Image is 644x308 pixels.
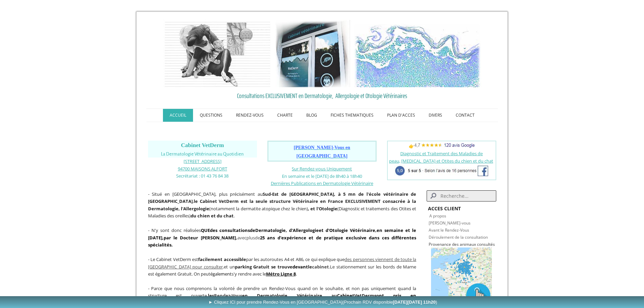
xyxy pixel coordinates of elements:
a: Métro Ligne 8 [266,271,296,277]
a: Dernières Publications en Dermatologie Vétérinaire [271,180,373,186]
span: En semaine et le [DATE] de 8h40 à 18h40 [282,173,362,179]
span: par le Docteur [PERSON_NAME] [164,235,236,241]
strong: le [194,198,198,204]
span: en Dermatologie Vétérinaire au VetDerm [242,292,374,299]
span: . [266,271,297,277]
span: La Dermatologie Vétérinaire au Quotidien [161,151,244,157]
a: FICHES THEMATIQUES [324,109,380,122]
strong: des [210,227,217,233]
a: Déroulement de la consultation [429,234,488,240]
b: , [164,235,237,241]
span: 94700 MAISONS ALFORT [178,166,227,172]
strong: accessible [224,256,246,262]
a: [PERSON_NAME]-vous [429,220,471,226]
span: P [429,241,431,247]
a: consultations [219,227,250,233]
span: ou [234,292,240,299]
strong: 25 ans d'expérience et de pratique exclusive dans ces différentes spécialités. [148,235,416,248]
span: - Le Cabinet VetDerm est par les autoroutes A4 et A86, ce qui explique que et un Le stationnement... [148,256,416,277]
strong: Sud-Est de [GEOGRAPHIC_DATA], à 5 mn de l'école vétérinaire de [GEOGRAPHIC_DATA] [148,191,416,205]
span: cabinet [312,264,329,270]
span: Cabinet VetDerm [181,142,224,148]
a: Avant le Rendez-Vous [429,227,469,233]
a: Dermatologie [255,227,286,233]
span: des animaux consultés [452,241,495,247]
a: 94700 MAISONS ALFORT [178,165,227,172]
a: QUESTIONS [193,109,229,122]
span: Secrétariat : 01 43 76 84 38 [176,173,229,179]
span: - Situé en [GEOGRAPHIC_DATA], plus précisément au , (notamment la dermatite atopique chez le chie... [148,191,416,219]
a: Consultations EXCLUSIVEMENT en Dermatologie, Allergologie et Otologie Vétérinaires [148,91,496,101]
a: Allergologie [293,227,319,233]
a: aire [366,227,375,233]
span: en semaine et le [DATE] [148,227,416,241]
a: ACCUEIL [163,109,193,122]
span: s [240,292,242,299]
strong: ACCES CLIENT [428,205,461,212]
span: - Parce que nous comprenons la volonté de prendre un Rendez-Vous quand on le souhaite, et non pas... [148,285,416,299]
span: Dernières Publications en Dermatologie Vétérinaire [271,180,373,186]
a: Sur Rendez-vous Uniquement [292,166,352,172]
span: Cabinet [337,292,354,299]
span: , [162,235,164,241]
a: rovenance [431,241,451,247]
span: parking Gratuit se trouve le [235,264,329,270]
span: également [210,271,232,277]
span: - N'y sont donc réalisées [148,227,416,248]
a: CONTACT [449,109,481,122]
span: plus [246,235,255,241]
input: Search [427,190,496,202]
a: [MEDICAL_DATA] et Otites du chien et du chat [401,158,493,164]
span: 👉 [409,143,475,149]
span: (Prochain RDV disponible ) [342,300,437,305]
a: RENDEZ-VOUS [229,109,270,122]
strong: , [375,227,377,233]
a: Diagnostic et Traitement des Maladies de peau, [389,150,483,164]
strong: du chien et du chat [191,213,234,219]
strong: QUE [201,227,210,233]
a: BLOG [300,109,324,122]
a: [STREET_ADDRESS] [184,158,221,164]
b: Cabinet VetDerm est la seule structure Vétérinaire en [200,198,326,204]
b: France EXCLUSIVEMENT consacrée à la Dermatologie, l'Allergologie [148,198,416,212]
strong: les [208,292,242,299]
span: devant [292,264,308,270]
a: DIVERS [422,109,449,122]
span: Rendez-V [214,292,234,299]
a: des personnes viennent de toute la [GEOGRAPHIC_DATA] pour consulter [148,256,416,270]
span: . [329,264,330,270]
a: Otologie Vétérin [329,227,366,233]
span: , [148,256,416,270]
strong: de , d' et d' [219,227,366,233]
a: CHARTE [270,109,300,122]
b: , et l'Otologie [308,206,337,212]
span: [STREET_ADDRESS] [184,158,221,164]
span: avec de [148,227,416,248]
span: ► Cliquez ICI pour prendre Rendez-Vous en [GEOGRAPHIC_DATA] [208,300,437,305]
span: [PERSON_NAME]-Vous en [GEOGRAPHIC_DATA] [294,145,350,159]
a: A propos [429,213,446,219]
b: [DATE][DATE] 11h20 [393,300,436,305]
span: facilement [198,256,222,262]
a: [PERSON_NAME]-Vous en [GEOGRAPHIC_DATA] [294,145,350,159]
a: PLAN D'ACCES [380,109,422,122]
